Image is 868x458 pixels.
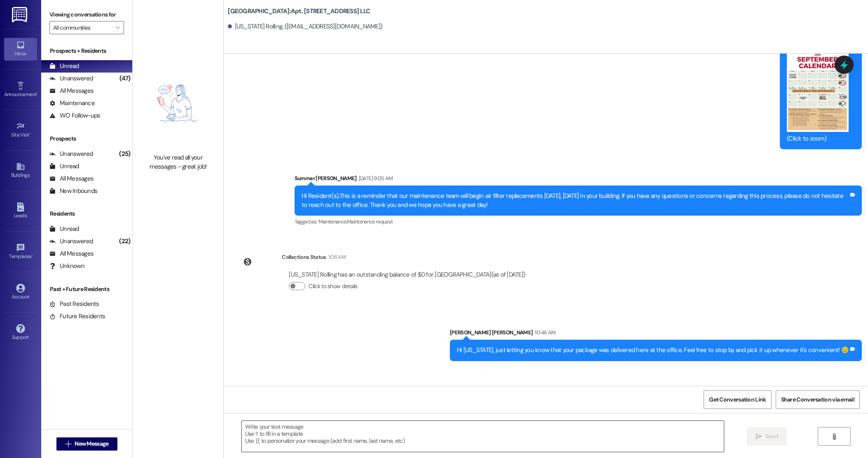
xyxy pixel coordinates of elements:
[65,441,71,447] i: 
[117,235,132,248] div: (22)
[117,72,132,85] div: (47)
[295,174,862,186] div: Summer [PERSON_NAME]
[228,7,370,16] b: [GEOGRAPHIC_DATA]: Apt. [STREET_ADDRESS] LLC
[49,249,94,258] div: All Messages
[142,153,214,171] div: You've read all your messages - great job!
[326,253,346,261] div: 1:06 AM
[56,437,117,451] button: New Message
[4,200,37,222] a: Leads
[756,433,762,440] i: 
[53,21,111,34] input: All communities
[32,252,33,258] span: •
[41,285,132,294] div: Past + Future Residents
[75,439,108,448] span: New Message
[318,218,347,225] span: Maintenance ,
[357,174,393,183] div: [DATE] 9:05 AM
[49,237,93,246] div: Unanswered
[49,74,93,83] div: Unanswered
[228,22,382,31] div: [US_STATE] Rolling. ([EMAIL_ADDRESS][DOMAIN_NAME])
[12,7,29,22] img: ResiDesk Logo
[49,99,95,108] div: Maintenance
[533,328,555,337] div: 10:46 AM
[831,433,837,440] i: 
[41,47,132,55] div: Prospects + Residents
[49,225,79,233] div: Unread
[4,241,37,263] a: Templates •
[704,390,771,409] button: Get Conversation Link
[37,90,38,96] span: •
[49,150,93,158] div: Unanswered
[457,346,849,355] div: Hi [US_STATE], just letting you know that your package was delivered here at the office. Feel fre...
[41,134,132,143] div: Prospects
[41,209,132,218] div: Residents
[49,174,94,183] div: All Messages
[4,38,37,60] a: Inbox
[282,253,326,261] div: Collections Status
[117,148,132,160] div: (25)
[347,218,393,225] span: Maintenance request
[49,111,100,120] div: WO Follow-ups
[49,8,124,21] label: Viewing conversations for
[142,58,214,149] img: empty-state
[281,386,303,395] div: 10:47 AM
[49,162,79,171] div: Unread
[309,282,357,291] label: Click to show details
[765,432,778,441] span: Send
[49,62,79,70] div: Unread
[781,395,854,404] span: Share Conversation via email
[49,87,94,95] div: All Messages
[787,52,849,132] button: Zoom image
[776,390,860,409] button: Share Conversation via email
[49,312,105,321] div: Future Residents
[30,131,31,136] span: •
[787,134,849,143] div: (Click to zoom)
[49,187,97,195] div: New Inbounds
[4,281,37,303] a: Account
[4,322,37,344] a: Support
[302,192,849,209] div: Hi Resident(s),This is a reminder that our maintenance team will begin air filter replacements [D...
[4,160,37,182] a: Buildings
[4,119,37,141] a: Site Visit •
[289,270,525,279] div: [US_STATE] Rolling has an outstanding balance of $0 for [GEOGRAPHIC_DATA] (as of [DATE])
[115,24,120,31] i: 
[709,395,766,404] span: Get Conversation Link
[49,262,84,270] div: Unknown
[49,300,99,308] div: Past Residents
[450,328,862,340] div: [PERSON_NAME] [PERSON_NAME]
[295,216,862,228] div: Tagged as:
[747,427,787,446] button: Send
